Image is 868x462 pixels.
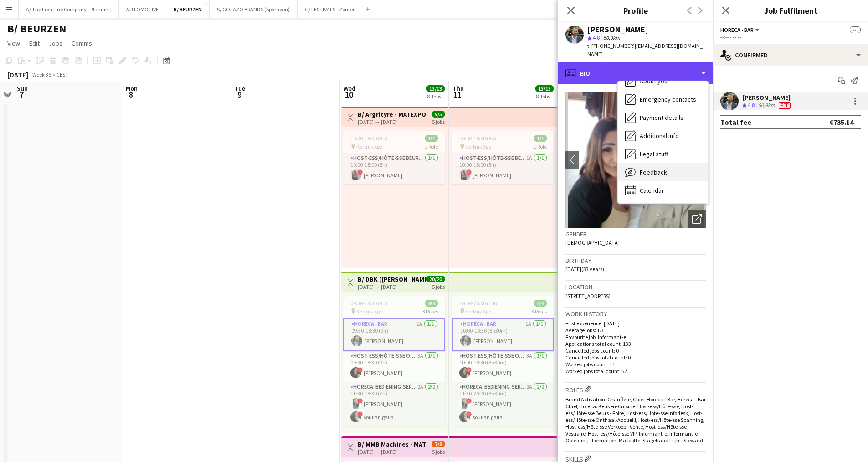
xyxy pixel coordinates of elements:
[343,382,445,426] app-card-role: Horeca: Bediening-Service2A2/211:30-18:30 (7h)![PERSON_NAME]!soufian galla
[565,347,706,354] p: Cancelled jobs count: 0
[587,42,703,57] span: | [EMAIL_ADDRESS][DOMAIN_NAME]
[26,37,43,49] a: Edit
[452,84,464,92] span: Thu
[565,368,706,375] p: Worked jobs total count: 52
[427,93,444,100] div: 8 Jobs
[452,382,554,426] app-card-role: Horeca: Bediening-Service2A2/211:30-20:00 (8h30m)![PERSON_NAME]!soufian galla
[343,296,445,426] div: 09:30-18:30 (9h)4/4 Kortrijk Xpo3 RolesHoreca - Bar1A1/109:30-18:30 (9h)[PERSON_NAME]Host-ess/Hôt...
[720,26,754,33] span: Horeca - Bar
[343,131,445,184] app-job-card: 10:00-18:00 (8h)1/1 Kortrijk Xpo1 RoleHost-ess/Hôte-sse Beurs - Foire1/110:00-18:00 (8h)![PERSON_...
[358,118,426,125] div: [DATE] → [DATE]
[343,351,445,382] app-card-role: Host-ess/Hôte-sse Onthaal-Accueill3A1/109:30-18:30 (9h)![PERSON_NAME]
[534,143,547,150] span: 1 Role
[29,39,40,47] span: Edit
[356,143,382,150] span: Kortrijk Xpo
[350,135,387,142] span: 10:00-18:00 (8h)
[565,239,620,246] span: [DEMOGRAPHIC_DATA]
[565,320,706,327] p: First experience: [DATE]
[30,71,53,78] span: Week 36
[466,411,472,417] span: !
[640,77,668,85] span: About you
[748,102,755,108] span: 4.8
[640,168,667,176] span: Feedback
[688,210,706,228] div: Open photos pop-in
[558,62,713,84] div: Bio
[587,42,635,49] span: t. [PHONE_NUMBER]
[432,111,445,118] span: 5/5
[565,92,706,228] img: Crew avatar or photo
[640,95,696,103] span: Emergency contacts
[713,5,868,16] h3: Job Fulfilment
[618,145,708,163] div: Legal stuff
[565,266,604,272] span: [DATE] (33 years)
[343,318,445,351] app-card-role: Horeca - Bar1A1/109:30-18:30 (9h)[PERSON_NAME]
[343,153,445,184] app-card-role: Host-ess/Hôte-sse Beurs - Foire1/110:00-18:00 (8h)![PERSON_NAME]
[68,37,96,49] a: Comms
[233,89,245,100] span: 9
[565,385,706,394] h3: Roles
[358,283,426,290] div: [DATE] → [DATE]
[466,367,472,373] span: !
[466,169,472,175] span: !
[565,310,706,318] h3: Work history
[618,181,708,200] div: Calendar
[426,85,445,92] span: 13/13
[357,169,363,175] span: !
[344,84,355,92] span: Wed
[357,367,363,373] span: !
[357,411,363,417] span: !
[565,327,706,334] p: Average jobs: 1.3
[756,102,777,109] div: 50.9km
[426,276,445,282] span: 20/20
[565,396,706,444] span: Brand Activation, Chauffeur, Chief, Horeca - Bar, Horeca - Bar Chief, Horeca: Keuken-Cuisine, Hos...
[742,93,792,102] div: [PERSON_NAME]
[452,296,554,426] app-job-card: 10:00-20:00 (10h)4/4 Kortrijk Xpo3 RolesHoreca - Bar1A1/110:00-18:30 (8h30m)[PERSON_NAME]Host-ess...
[565,293,611,299] span: [STREET_ADDRESS]
[452,153,554,184] app-card-role: Host-ess/Hôte-sse Beurs - Foire1A1/110:00-18:00 (8h)![PERSON_NAME]
[451,89,464,100] span: 11
[640,113,683,122] span: Payment details
[452,318,554,351] app-card-role: Horeca - Bar1A1/110:00-18:30 (8h30m)[PERSON_NAME]
[356,308,382,315] span: Kortrijk Xpo
[124,89,138,100] span: 8
[466,398,472,404] span: !
[465,143,491,150] span: Kortrijk Xpo
[618,90,708,108] div: Emergency contacts
[432,441,445,447] span: 7/8
[535,85,554,92] span: 13/13
[210,0,298,18] button: S/ GOLAZO BRANDS (Sportizon)
[459,135,496,142] span: 10:00-18:00 (8h)
[720,26,761,33] button: Horeca - Bar
[56,71,68,78] div: CEST
[7,39,20,47] span: View
[618,127,708,145] div: Additional info
[358,448,426,455] div: [DATE] → [DATE]
[640,150,668,158] span: Legal stuff
[618,163,708,181] div: Feedback
[425,143,438,150] span: 1 Role
[166,0,210,18] button: B/ BEURZEN
[7,22,66,36] h1: B/ BEURZEN
[15,89,28,100] span: 7
[45,37,66,49] a: Jobs
[565,340,706,347] p: Applications total count: 133
[72,39,92,47] span: Comms
[850,26,861,33] span: --
[565,230,706,238] h3: Gender
[358,275,426,283] h3: B/ DBK ([PERSON_NAME]) - MATEXPO 2025 - 10-14/09
[587,26,648,34] div: [PERSON_NAME]
[713,44,868,66] div: Confirmed
[119,0,166,18] button: AUTOMOTIVE
[565,334,706,340] p: Favourite job: Informant-e
[425,300,438,307] span: 4/4
[465,308,491,315] span: Kortrijk Xpo
[358,440,426,448] h3: B/ MMB Machines - MATEXPO 2025 (10-14/09/25)
[298,0,362,18] button: G/ FESTIVALS - Zomer
[452,351,554,382] app-card-role: Host-ess/Hôte-sse Onthaal-Accueill3A1/110:00-18:30 (8h30m)![PERSON_NAME]
[17,84,28,92] span: Sun
[452,131,554,184] div: 10:00-18:00 (8h)1/1 Kortrijk Xpo1 RoleHost-ess/Hôte-sse Beurs - Foire1A1/110:00-18:00 (8h)![PERSO...
[432,118,445,125] div: 5 jobs
[19,0,119,18] button: A/ The Frontline Company - Planning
